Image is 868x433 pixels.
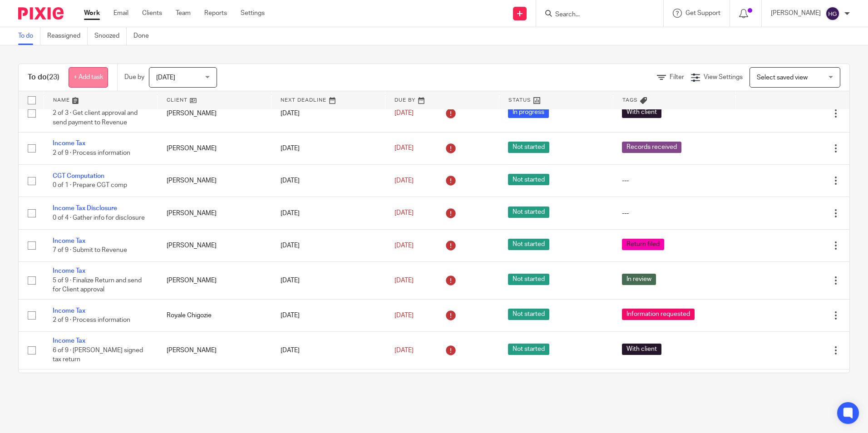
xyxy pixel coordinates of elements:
span: With client [622,107,661,118]
span: Information requested [622,309,695,320]
span: [DATE] [395,242,414,249]
td: [PERSON_NAME] [158,229,271,261]
a: Work [84,9,100,18]
a: Income Tax Disclosure [53,205,117,212]
span: Records received [622,142,681,153]
td: [DATE] [271,369,385,401]
span: [DATE] [395,210,414,216]
a: Email [113,9,128,18]
span: Not started [508,174,549,185]
h1: To do [28,73,59,82]
td: [DATE] [271,229,385,261]
td: [DATE] [271,95,385,132]
span: Filter [670,74,684,80]
td: [DATE] [271,197,385,229]
span: 0 of 1 · Prepare CGT comp [53,182,127,188]
span: 2 of 9 · Process information [53,317,130,323]
a: Done [133,27,156,45]
span: With client [622,344,661,355]
td: [DATE] [271,332,385,369]
a: Reassigned [47,27,88,45]
td: [PERSON_NAME] [158,165,271,197]
img: Pixie [18,7,64,20]
a: Income Tax [53,338,85,344]
span: Get Support [686,10,720,16]
span: Not started [508,344,549,355]
span: Not started [508,142,549,153]
a: CGT Computation [53,173,104,179]
span: 0 of 4 · Gather info for disclosure [53,215,145,221]
span: 5 of 9 · Finalize Return and send for Client approval [53,277,142,293]
td: [PERSON_NAME] [158,197,271,229]
td: [PERSON_NAME] [158,332,271,369]
td: [PERSON_NAME] [158,262,271,299]
span: In review [622,274,656,285]
td: [PERSON_NAME] [158,95,271,132]
span: 7 of 9 · Submit to Revenue [53,247,127,253]
span: In progress [508,107,549,118]
input: Search [554,11,636,19]
td: [DATE] [271,165,385,197]
td: [DATE] [271,262,385,299]
a: Income Tax [53,140,85,147]
td: [PERSON_NAME] [158,369,271,401]
span: Not started [508,309,549,320]
a: Income Tax [53,308,85,314]
span: [DATE] [395,277,414,284]
a: Team [176,9,191,18]
span: 2 of 3 · Get client approval and send payment to Revenue [53,110,138,126]
span: [DATE] [395,347,414,354]
div: --- [622,176,726,185]
span: 2 of 9 · Process information [53,150,130,156]
span: Not started [508,207,549,218]
p: [PERSON_NAME] [771,9,821,18]
a: Snoozed [94,27,127,45]
span: Not started [508,274,549,285]
span: [DATE] [395,177,414,184]
span: View Settings [704,74,743,80]
a: Clients [142,9,162,18]
span: [DATE] [395,110,414,117]
a: Settings [241,9,265,18]
a: Reports [204,9,227,18]
span: Select saved view [757,74,808,81]
p: Due by [124,73,144,82]
span: [DATE] [395,312,414,319]
span: 6 of 9 · [PERSON_NAME] signed tax return [53,347,143,363]
span: [DATE] [395,145,414,152]
span: [DATE] [156,74,175,81]
a: Income Tax [53,268,85,274]
a: Income Tax [53,238,85,244]
span: Return filed [622,239,664,250]
a: + Add task [69,67,108,88]
span: (23) [47,74,59,81]
td: Royale Chigozie [158,299,271,331]
td: [DATE] [271,299,385,331]
span: Not started [508,239,549,250]
div: --- [622,209,726,218]
a: To do [18,27,40,45]
img: svg%3E [825,6,840,21]
td: [DATE] [271,132,385,164]
td: [PERSON_NAME] [158,132,271,164]
span: Tags [622,98,638,103]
